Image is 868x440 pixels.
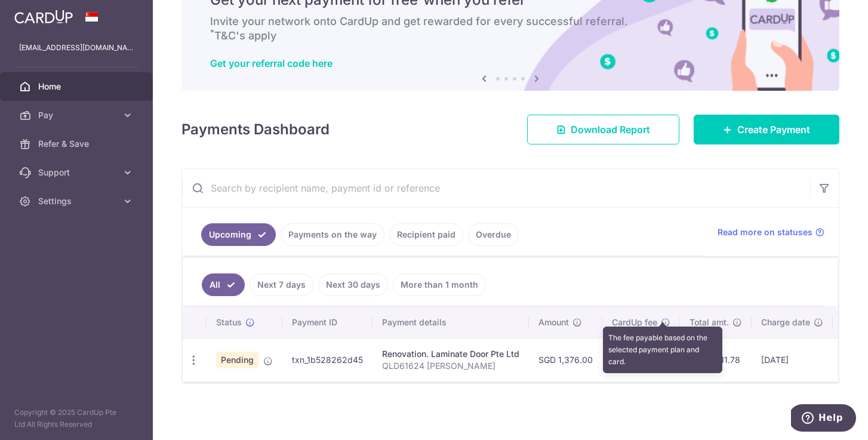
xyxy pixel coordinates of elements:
span: Amount [538,316,569,328]
img: CardUp [14,10,73,24]
a: Get your referral code here [210,57,333,69]
td: [DATE] [752,338,833,381]
a: Payments on the way [281,223,384,246]
span: Create Payment [737,122,810,137]
div: Renovation. Laminate Door Pte Ltd [382,348,519,360]
a: Recipient paid [389,223,463,246]
span: Pending [216,352,258,368]
a: Next 7 days [250,273,313,296]
a: Create Payment [694,115,839,144]
th: Payment details [373,307,529,338]
span: Download Report [571,122,650,137]
a: Next 30 days [318,273,388,296]
div: The fee payable based on the selected payment plan and card. [603,327,722,373]
a: Read more on statuses [718,226,824,238]
a: All [202,273,245,296]
input: Search by recipient name, payment id or reference [182,169,810,207]
span: Home [38,81,117,93]
p: [EMAIL_ADDRESS][DOMAIN_NAME] [19,42,134,54]
td: SGD 35.78 [602,338,680,381]
span: Total amt. [690,316,729,328]
span: Pay [38,109,117,121]
a: Overdue [468,223,519,246]
h4: Payments Dashboard [181,119,330,140]
span: Charge date [761,316,810,328]
iframe: Opens a widget where you can find more information [791,404,856,434]
a: Upcoming [201,223,276,246]
span: Status [216,316,242,328]
span: Refer & Save [38,138,117,150]
span: Support [38,167,117,179]
span: Read more on statuses [718,226,812,238]
a: Download Report [527,115,679,144]
p: QLD61624 [PERSON_NAME] [382,360,519,372]
span: CardUp fee [612,316,657,328]
h6: Invite your network onto CardUp and get rewarded for every successful referral. T&C's apply [210,14,811,43]
a: More than 1 month [393,273,486,296]
span: Settings [38,195,117,207]
td: SGD 1,376.00 [529,338,602,381]
td: txn_1b528262d45 [282,338,373,381]
th: Payment ID [282,307,373,338]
